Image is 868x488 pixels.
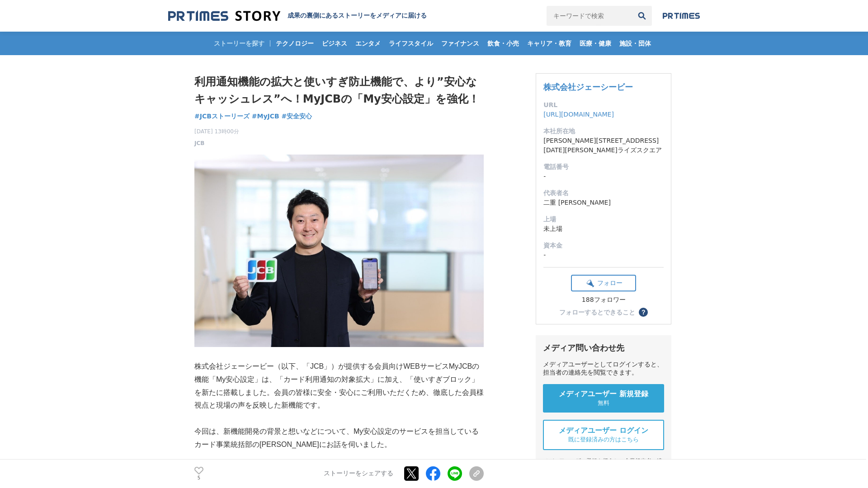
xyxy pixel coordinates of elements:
span: メディアユーザー 新規登録 [559,389,648,399]
p: ストーリーをシェアする [324,470,393,478]
span: 飲食・小売 [484,39,523,47]
a: 飲食・小売 [484,32,523,55]
a: [URL][DOMAIN_NAME] [543,111,614,118]
dt: 本社所在地 [543,127,664,136]
a: ファイナンス [438,32,483,55]
div: 188フォロワー [571,296,636,304]
dt: 代表者名 [543,188,664,198]
a: 成果の裏側にあるストーリーをメディアに届ける 成果の裏側にあるストーリーをメディアに届ける [168,10,427,22]
span: #JCBストーリーズ [194,112,250,120]
a: メディアユーザー ログイン 既に登録済みの方はこちら [543,420,664,450]
span: ビジネス [318,39,351,47]
span: [DATE] 13時00分 [194,127,239,136]
a: エンタメ [352,32,384,55]
a: キャリア・教育 [524,32,575,55]
p: 株式会社ジェーシービー（以下、「JCB」）が提供する会員向けWEBサービスMyJCBの機能「My安心設定」は、「カード利用通知の対象拡大」に加え、「使いすぎブロック」を新たに搭載しました。会員の... [194,360,484,412]
span: ？ [640,309,646,315]
dd: 未上場 [543,224,664,234]
span: ファイナンス [438,39,483,47]
a: JCB [194,139,204,147]
p: 今回は、新機能開発の背景と想いなどについて、My安心設定のサービスを担当しているカード事業統括部の[PERSON_NAME]にお話を伺いました。 [194,425,484,451]
a: 施設・団体 [616,32,655,55]
a: 株式会社ジェーシービー [543,82,633,92]
dt: 電話番号 [543,162,664,172]
div: メディア問い合わせ先 [543,343,664,353]
dd: [PERSON_NAME][STREET_ADDRESS][DATE][PERSON_NAME]ライズスクエア [543,136,664,155]
dd: 二重 [PERSON_NAME] [543,198,664,207]
dd: - [543,250,664,260]
a: 医療・健康 [576,32,615,55]
button: フォロー [571,275,636,291]
dt: 資本金 [543,241,664,250]
span: 無料 [598,399,609,407]
span: #安全安心 [282,112,312,120]
span: テクノロジー [272,39,317,47]
span: #MyJCB [252,112,279,120]
img: 成果の裏側にあるストーリーをメディアに届ける [168,10,280,22]
img: thumbnail_9fc79d80-737b-11f0-a95f-61df31054317.jpg [194,155,484,347]
p: 5 [194,476,203,480]
span: 既に登録済みの方はこちら [568,436,639,444]
button: ？ [639,308,648,317]
h2: 成果の裏側にあるストーリーをメディアに届ける [288,12,427,20]
span: キャリア・教育 [524,39,575,47]
a: テクノロジー [272,32,317,55]
a: メディアユーザー 新規登録 無料 [543,384,664,413]
a: #JCBストーリーズ [194,112,250,121]
dd: - [543,172,664,181]
span: ライフスタイル [385,39,437,47]
a: ライフスタイル [385,32,437,55]
span: 施設・団体 [616,39,655,47]
div: メディアユーザーとしてログインすると、担当者の連絡先を閲覧できます。 [543,361,664,377]
div: フォローするとできること [559,309,635,315]
span: エンタメ [352,39,384,47]
span: メディアユーザー ログイン [559,426,648,436]
img: prtimes [663,12,700,19]
dt: 上場 [543,215,664,224]
input: キーワードで検索 [547,6,632,26]
h1: 利用通知機能の拡大と使いすぎ防止機能で、より”安心なキャッシュレス”へ！MyJCBの「My安心設定」を強化！ [194,73,484,108]
dt: URL [543,100,664,110]
a: #MyJCB [252,112,279,121]
span: 医療・健康 [576,39,615,47]
button: 検索 [632,6,652,26]
a: #安全安心 [282,112,312,121]
a: ビジネス [318,32,351,55]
